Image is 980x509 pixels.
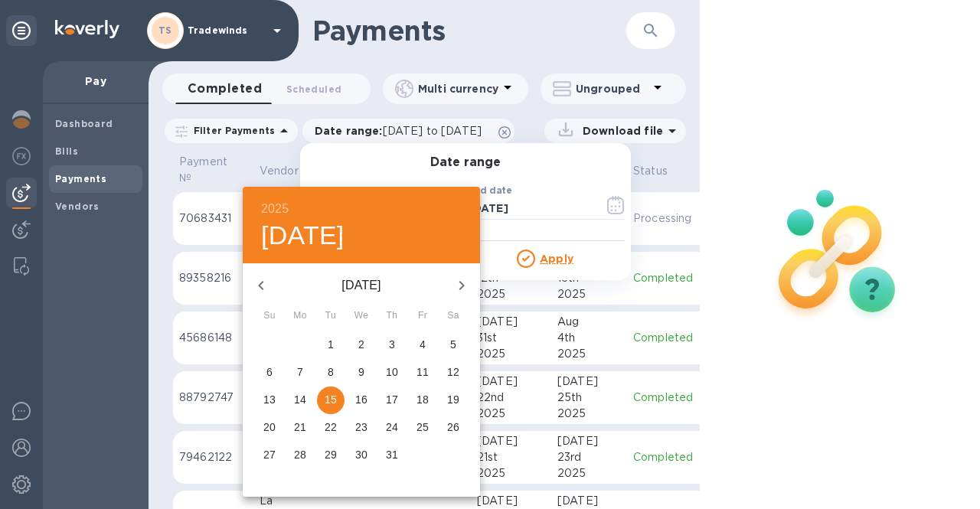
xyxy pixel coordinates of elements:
p: 28 [294,447,306,462]
p: 26 [447,419,459,435]
p: 4 [420,337,426,352]
p: 30 [355,447,367,462]
p: 20 [263,419,276,435]
button: 6 [256,359,283,387]
p: [DATE] [279,276,443,295]
span: We [348,308,375,324]
button: 14 [286,387,314,414]
button: 15 [317,387,345,414]
p: 12 [447,364,459,380]
button: 2 [348,331,375,359]
p: 3 [389,337,395,352]
button: 13 [256,387,283,414]
p: 5 [450,337,456,352]
button: 10 [378,359,406,387]
button: 3 [378,331,406,359]
button: 24 [378,414,406,442]
button: 5 [439,331,467,359]
p: 1 [328,337,334,352]
span: Su [256,308,283,324]
button: 16 [348,387,375,414]
span: Tu [317,308,345,324]
p: 2 [358,337,364,352]
p: 27 [263,447,276,462]
button: 7 [286,359,314,387]
p: 11 [416,364,429,380]
button: 1 [317,331,345,359]
button: 27 [256,442,283,469]
button: 26 [439,414,467,442]
p: 29 [325,447,337,462]
span: Sa [439,308,467,324]
button: 2025 [261,198,289,220]
p: 21 [294,419,306,435]
span: Fr [409,308,436,324]
p: 22 [325,419,337,435]
button: 28 [286,442,314,469]
button: 25 [409,414,436,442]
p: 6 [266,364,273,380]
span: Th [378,308,406,324]
p: 8 [328,364,334,380]
button: 12 [439,359,467,387]
button: 21 [286,414,314,442]
p: 15 [325,392,337,407]
p: 19 [447,392,459,407]
p: 18 [416,392,429,407]
span: Mo [286,308,314,324]
p: 17 [386,392,398,407]
button: 19 [439,387,467,414]
button: 9 [348,359,375,387]
p: 24 [386,419,398,435]
p: 10 [386,364,398,380]
p: 25 [416,419,429,435]
p: 7 [297,364,303,380]
button: 17 [378,387,406,414]
button: [DATE] [261,220,345,252]
p: 31 [386,447,398,462]
button: 29 [317,442,345,469]
p: 9 [358,364,364,380]
button: 20 [256,414,283,442]
button: 31 [378,442,406,469]
button: 11 [409,359,436,387]
p: 13 [263,392,276,407]
button: 18 [409,387,436,414]
button: 23 [348,414,375,442]
button: 4 [409,331,436,359]
button: 8 [317,359,345,387]
p: 23 [355,419,367,435]
p: 16 [355,392,367,407]
button: 30 [348,442,375,469]
button: 22 [317,414,345,442]
p: 14 [294,392,306,407]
